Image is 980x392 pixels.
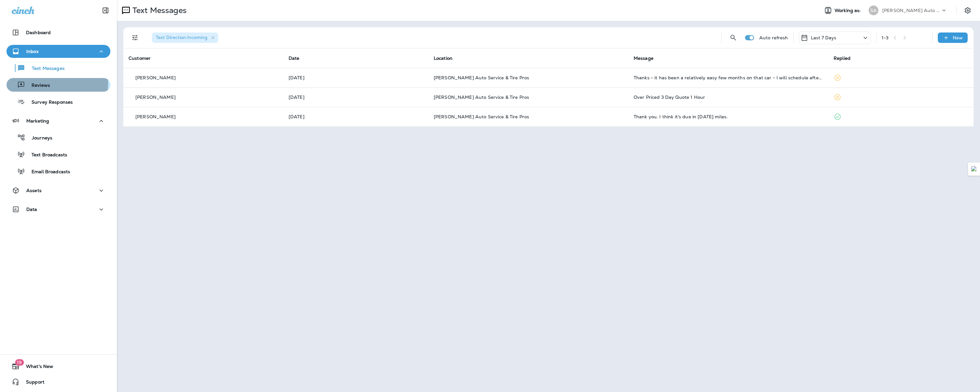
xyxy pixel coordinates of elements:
button: Assets [6,184,110,197]
button: Text Messages [6,61,110,75]
div: 1 - 3 [882,35,888,40]
button: Dashboard [6,26,110,39]
span: [PERSON_NAME] Auto Service & Tire Pros [434,75,529,81]
p: Survey Responses [25,99,73,106]
button: Settings [962,5,974,16]
p: [PERSON_NAME] [135,114,176,119]
div: Text Direction:Incoming [152,33,218,43]
p: Text Messages [130,6,187,15]
p: Assets [26,188,42,193]
span: [PERSON_NAME] Auto Service & Tire Pros [434,114,529,120]
p: Text Broadcasts [25,152,67,158]
div: SA [869,6,878,15]
span: Customer [129,55,151,61]
div: Thanks - it has been a relatively easy few months on that car - I will schedule after the new year. [634,75,823,80]
span: What's New [19,364,53,372]
button: Survey Responses [6,95,110,109]
p: Reviews [25,83,50,89]
span: Date [289,55,300,61]
button: Journeys [6,131,110,144]
span: Text Direction : Incoming [156,34,207,40]
span: Replied [834,55,850,61]
p: [PERSON_NAME] [135,75,176,80]
p: [PERSON_NAME] [135,95,176,100]
button: Reviews [6,78,110,92]
p: Data [26,207,37,212]
button: 19What's New [6,360,110,373]
p: Text Messages [25,66,65,72]
button: Support [6,375,110,388]
p: [PERSON_NAME] Auto Service & Tire Pros [882,8,941,13]
button: Inbox [6,45,110,58]
p: Journeys [25,135,52,141]
button: Filters [129,31,142,44]
button: Text Broadcasts [6,148,110,161]
p: Oct 6, 2025 09:19 AM [289,114,423,119]
button: Collapse Sidebar [96,4,115,17]
p: Auto refresh [759,35,788,40]
p: Last 7 Days [811,35,837,40]
img: Detect Auto [971,166,977,172]
div: Over Priced 3 Day Quote 1 Hour [634,95,823,100]
p: Oct 9, 2025 10:16 AM [289,75,423,80]
p: Inbox [26,49,39,54]
div: Thank you. I think it's due in 1500 miles. [634,114,823,119]
span: [PERSON_NAME] Auto Service & Tire Pros [434,94,529,100]
button: Search Messages [727,31,740,44]
p: Marketing [26,118,49,124]
span: Location [434,55,453,61]
button: Marketing [6,114,110,127]
span: Support [19,379,44,387]
span: 19 [15,359,24,366]
span: Message [634,55,653,61]
p: Oct 6, 2025 12:18 PM [289,95,423,100]
button: Email Broadcasts [6,164,110,178]
p: Dashboard [26,30,51,35]
span: Working as: [835,8,862,13]
p: Email Broadcasts [25,169,70,175]
button: Data [6,203,110,216]
p: New [953,35,963,40]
